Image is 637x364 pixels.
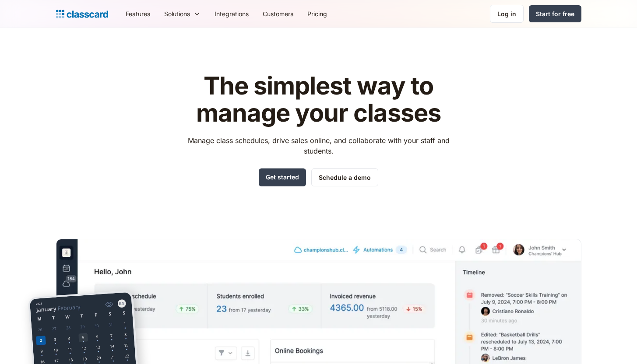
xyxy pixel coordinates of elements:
div: Solutions [164,9,190,18]
a: Schedule a demo [311,168,378,186]
h1: The simplest way to manage your classes [179,73,458,126]
p: Manage class schedules, drive sales online, and collaborate with your staff and students. [179,135,458,156]
a: Integrations [208,4,256,24]
a: Logo [56,8,108,20]
a: Features [119,4,157,24]
a: Pricing [300,4,334,24]
a: Start for free [529,5,581,22]
a: Log in [490,5,524,23]
a: Customers [256,4,300,24]
div: Start for free [536,9,574,18]
div: Log in [497,9,516,18]
a: Get started [259,168,306,186]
